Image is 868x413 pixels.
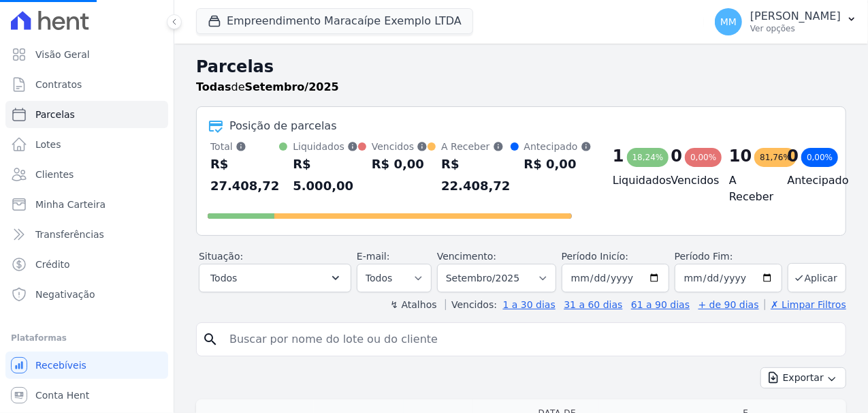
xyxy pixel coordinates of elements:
[35,358,86,372] span: Recebíveis
[35,388,89,402] span: Conta Hent
[524,153,592,175] div: R$ 0,00
[5,101,168,128] a: Parcelas
[437,251,496,262] label: Vencimento:
[765,299,846,310] a: ✗ Limpar Filtros
[754,148,797,167] div: 81,76%
[35,198,106,211] span: Minha Carteira
[5,221,168,248] a: Transferências
[196,8,473,34] button: Empreendimento Maracaípe Exemplo LTDA
[750,10,841,23] p: [PERSON_NAME]
[35,288,95,301] span: Negativação
[675,249,782,264] label: Período Fim:
[631,299,690,310] a: 61 a 90 dias
[35,138,61,151] span: Lotes
[210,140,279,153] div: Total
[229,118,337,134] div: Posição de parcelas
[5,161,168,188] a: Clientes
[11,330,163,346] div: Plataformas
[788,145,799,167] div: 0
[685,148,722,167] div: 0,00%
[221,326,840,353] input: Buscar por nome do lote ou do cliente
[788,172,824,189] h4: Antecipado
[441,153,510,197] div: R$ 22.408,72
[293,153,358,197] div: R$ 5.000,00
[245,80,339,93] strong: Setembro/2025
[35,48,90,61] span: Visão Geral
[293,140,358,153] div: Liquidados
[671,172,708,189] h4: Vencidos
[503,299,556,310] a: 1 a 30 dias
[35,228,104,241] span: Transferências
[372,153,428,175] div: R$ 0,00
[372,140,428,153] div: Vencidos
[5,71,168,98] a: Contratos
[35,168,74,181] span: Clientes
[5,382,168,409] a: Conta Hent
[5,41,168,68] a: Visão Geral
[5,352,168,379] a: Recebíveis
[5,191,168,218] a: Minha Carteira
[210,153,279,197] div: R$ 27.408,72
[35,108,75,121] span: Parcelas
[698,299,759,310] a: + de 90 dias
[196,80,231,93] strong: Todas
[5,281,168,308] a: Negativação
[750,23,841,34] p: Ver opções
[210,270,237,286] span: Todos
[35,258,70,271] span: Crédito
[199,251,243,262] label: Situação:
[5,131,168,158] a: Lotes
[199,264,351,292] button: Todos
[441,140,510,153] div: A Receber
[801,148,838,167] div: 0,00%
[760,367,846,388] button: Exportar
[524,140,592,153] div: Antecipado
[5,251,168,278] a: Crédito
[627,148,669,167] div: 18,24%
[196,79,339,95] p: de
[729,145,752,167] div: 10
[671,145,683,167] div: 0
[445,299,497,310] label: Vencidos:
[720,17,737,27] span: MM
[704,3,868,41] button: MM [PERSON_NAME] Ver opções
[35,78,82,91] span: Contratos
[729,172,766,205] h4: A Receber
[562,251,628,262] label: Período Inicío:
[788,263,846,292] button: Aplicar
[613,145,624,167] div: 1
[390,299,436,310] label: ↯ Atalhos
[202,331,219,348] i: search
[613,172,649,189] h4: Liquidados
[564,299,622,310] a: 31 a 60 dias
[357,251,390,262] label: E-mail:
[196,55,846,79] h2: Parcelas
